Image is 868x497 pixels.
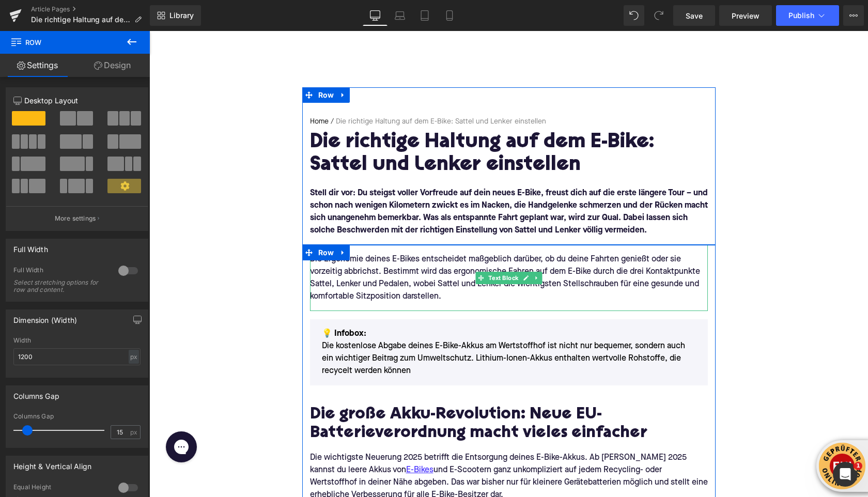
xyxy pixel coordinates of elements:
[161,222,559,272] div: Die Ergonomie deines E-Bikes entscheidet maßgeblich darüber, ob du deine Fahrten genießt oder sie...
[13,239,48,254] div: Full Width
[686,10,703,21] span: Save
[161,85,559,101] nav: breadcrumbs
[719,5,772,26] a: Preview
[13,456,91,471] div: Height & Vertical Align
[187,56,200,72] a: Expand / Collapse
[13,348,141,365] input: auto
[161,421,559,470] p: Die wichtigste Neuerung 2025 betrifft die Entsorgung deines E-Bike-Akkus. Ab [PERSON_NAME] 2025 k...
[13,337,141,344] div: Width
[13,95,141,106] p: Desktop Layout
[412,5,437,26] a: Tablet
[31,15,130,24] span: Die richtige Haltung auf dem E-Bike: Sattel und Lenker einstellen
[161,85,179,96] a: Home
[363,5,388,26] a: Desktop
[75,54,150,77] a: Design
[13,310,77,324] div: Dimension (Width)
[129,350,139,364] div: px
[648,5,669,26] button: Redo
[55,214,96,223] p: More settings
[179,85,187,96] span: /
[13,483,108,494] div: Equal Height
[257,433,284,445] a: E-Bikes
[13,386,59,400] div: Columns Gap
[776,5,839,26] button: Publish
[169,11,194,20] span: Library
[161,158,559,204] font: Stell dir vor: Du steigst voller Vorfreude auf dein neues E-Bike, freust dich auf die erste länge...
[624,5,644,26] button: Undo
[854,462,862,470] span: 1
[337,241,371,253] span: Text Block
[13,266,108,277] div: Full Width
[833,462,858,487] iframe: Intercom live chat
[173,297,547,346] p: Die kostenlose Abgabe deines E-Bike-Akkus am Wertstoffhof ist nicht nur bequemer, sondern auch ei...
[382,241,393,253] a: Expand / Collapse
[161,375,559,412] h2: Die große Akku-Revolution: Neue EU-Batterieverordnung macht vieles einfacher
[13,279,106,293] div: Select stretching options for row and content.
[10,31,114,54] span: Row
[788,11,814,20] span: Publish
[187,214,200,229] a: Expand / Collapse
[130,429,139,436] span: px
[13,413,141,420] div: Columns Gap
[166,56,188,72] span: Row
[173,299,217,307] font: 💡 Infobox:
[11,397,53,435] iframe: Gorgias live chat messenger
[437,5,462,26] a: Mobile
[161,101,559,146] h1: Die richtige Haltung auf dem E-Bike: Sattel und Lenker einstellen
[732,10,760,21] span: Preview
[843,5,864,26] button: More
[388,5,412,26] a: Laptop
[31,5,150,13] a: Article Pages
[150,5,201,26] a: New Library
[166,214,188,229] span: Row
[6,206,148,230] button: More settings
